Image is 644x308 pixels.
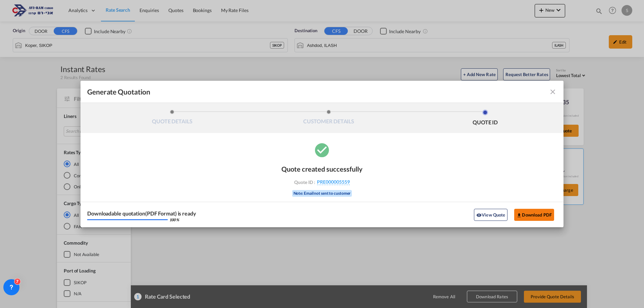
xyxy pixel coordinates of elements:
[474,209,507,221] button: icon-eyeView Quote
[292,190,352,197] div: Note: Email not sent to customer
[549,88,557,96] md-icon: icon-close fg-AAA8AD cursor m-0
[317,179,350,185] span: PRE000005559
[517,212,522,218] md-icon: icon-download
[169,218,179,222] div: 100 %
[314,141,330,158] md-icon: icon-checkbox-marked-circle
[251,110,407,128] li: CUSTOMER DETAILS
[476,212,482,218] md-icon: icon-eye
[283,179,361,185] div: Quote ID :
[514,209,554,221] button: Download PDF
[87,87,150,96] span: Generate Quotation
[94,110,251,128] li: QUOTE DETAILS
[80,81,563,227] md-dialog: Generate QuotationQUOTE ...
[87,211,196,216] div: Downloadable quotation(PDF Format) is ready
[407,110,563,128] li: QUOTE ID
[281,165,363,173] div: Quote created successfully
